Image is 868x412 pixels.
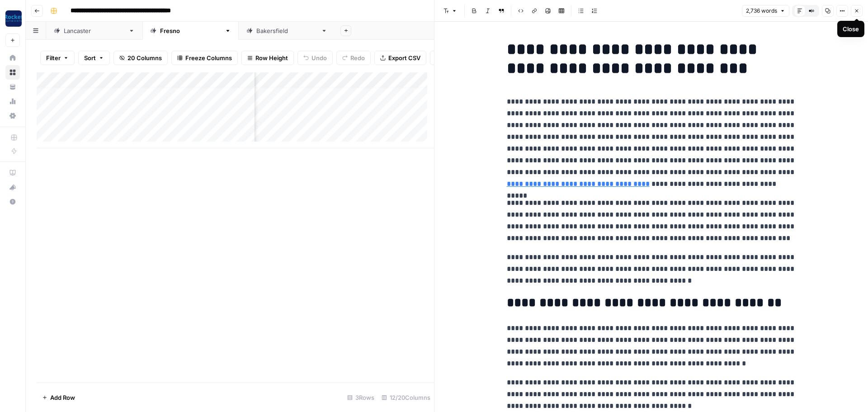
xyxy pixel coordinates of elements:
[239,22,335,40] a: [GEOGRAPHIC_DATA]
[311,53,327,62] span: Undo
[40,51,75,65] button: Filter
[5,94,20,109] a: Usage
[64,26,125,35] div: [GEOGRAPHIC_DATA]
[50,393,75,402] span: Add Row
[344,390,378,405] div: 3 Rows
[5,65,20,80] a: Browse
[5,10,22,27] img: Rocket Pilots Logo
[46,22,142,40] a: [GEOGRAPHIC_DATA]
[37,390,80,405] button: Add Row
[297,51,333,65] button: Undo
[5,80,20,94] a: Your Data
[78,51,110,65] button: Sort
[742,5,789,17] button: 2,736 words
[6,180,19,194] div: What's new?
[5,166,20,180] a: AirOps Academy
[241,51,294,65] button: Row Height
[5,51,20,65] a: Home
[171,51,238,65] button: Freeze Columns
[388,53,420,62] span: Export CSV
[160,26,221,35] div: [GEOGRAPHIC_DATA]
[378,390,434,405] div: 12/20 Columns
[746,7,777,15] span: 2,736 words
[255,53,288,62] span: Row Height
[127,53,162,62] span: 20 Columns
[185,53,232,62] span: Freeze Columns
[5,109,20,123] a: Settings
[336,51,371,65] button: Redo
[843,24,859,33] div: Close
[5,194,20,209] button: Help + Support
[46,53,61,62] span: Filter
[350,53,365,62] span: Redo
[113,51,168,65] button: 20 Columns
[5,180,20,194] button: What's new?
[374,51,426,65] button: Export CSV
[256,26,317,35] div: [GEOGRAPHIC_DATA]
[142,22,239,40] a: [GEOGRAPHIC_DATA]
[5,7,20,30] button: Workspace: Rocket Pilots
[84,53,96,62] span: Sort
